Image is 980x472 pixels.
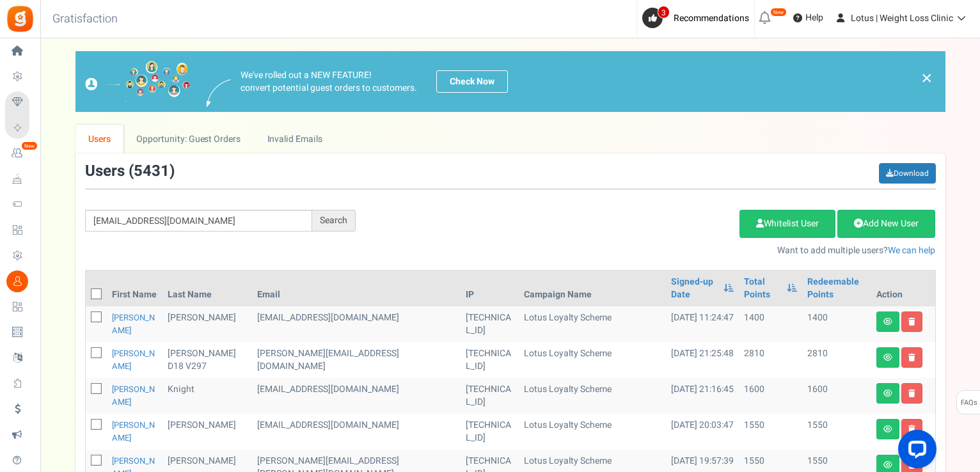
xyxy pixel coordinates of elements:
[85,61,191,102] img: images
[436,70,508,93] a: Check Now
[252,414,461,450] td: customer
[112,347,155,372] a: [PERSON_NAME]
[85,210,312,232] input: Search by email or name
[162,271,252,306] th: Last Name
[921,70,933,86] a: ×
[519,378,666,414] td: Lotus Loyalty Scheme
[739,414,802,450] td: 1550
[461,306,519,342] td: [TECHNICAL_ID]
[802,342,871,378] td: 2810
[642,8,754,28] a: 3 Recommendations
[666,342,739,378] td: [DATE] 21:25:48
[519,306,666,342] td: Lotus Loyalty Scheme
[85,163,175,180] h3: Users ( )
[802,306,871,342] td: 1400
[879,163,936,184] a: Download
[739,306,802,342] td: 1400
[112,383,155,408] a: [PERSON_NAME]
[908,354,915,361] i: Delete user
[802,378,871,414] td: 1600
[888,244,935,257] a: We can help
[744,276,780,301] a: Total Points
[739,378,802,414] td: 1600
[908,318,915,326] i: Delete user
[666,378,739,414] td: [DATE] 21:16:45
[461,271,519,306] th: IP
[871,271,935,306] th: Action
[674,12,749,25] span: Recommendations
[112,419,155,444] a: [PERSON_NAME]
[252,306,461,342] td: customer
[162,378,252,414] td: Knight
[162,306,252,342] td: [PERSON_NAME]
[112,311,155,336] a: [PERSON_NAME]
[21,141,38,150] em: New
[162,342,252,378] td: [PERSON_NAME] D18 V297
[807,276,866,301] a: Redeemable Points
[883,461,892,469] i: View details
[75,125,124,153] a: Users
[519,342,666,378] td: Lotus Loyalty Scheme
[802,414,871,450] td: 1550
[739,210,835,238] a: Whitelist User
[375,244,936,257] p: Want to add multiple users?
[5,143,35,164] a: New
[461,342,519,378] td: [TECHNICAL_ID]
[666,306,739,342] td: [DATE] 11:24:47
[908,389,915,397] i: Delete user
[6,4,35,33] img: Gratisfaction
[461,378,519,414] td: [TECHNICAL_ID]
[788,8,828,28] a: Help
[252,342,461,378] td: customer
[252,271,461,306] th: Email
[207,79,231,107] img: images
[960,391,977,415] span: FAQs
[837,210,935,238] a: Add New User
[38,6,132,32] h3: Gratisfaction
[883,425,892,433] i: View details
[252,378,461,414] td: customer
[107,271,163,306] th: First Name
[134,160,170,182] span: 5431
[883,354,892,361] i: View details
[883,389,892,397] i: View details
[666,414,739,450] td: [DATE] 20:03:47
[519,414,666,450] td: Lotus Loyalty Scheme
[519,271,666,306] th: Campaign Name
[162,414,252,450] td: [PERSON_NAME]
[658,6,670,19] span: 3
[770,8,787,17] em: New
[241,69,417,95] p: We've rolled out a NEW FEATURE! convert potential guest orders to customers.
[851,12,953,25] span: Lotus | Weight Loss Clinic
[802,12,823,24] span: Help
[883,318,892,326] i: View details
[254,125,335,153] a: Invalid Emails
[461,414,519,450] td: [TECHNICAL_ID]
[123,125,253,153] a: Opportunity: Guest Orders
[312,210,356,232] div: Search
[739,342,802,378] td: 2810
[671,276,717,301] a: Signed-up Date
